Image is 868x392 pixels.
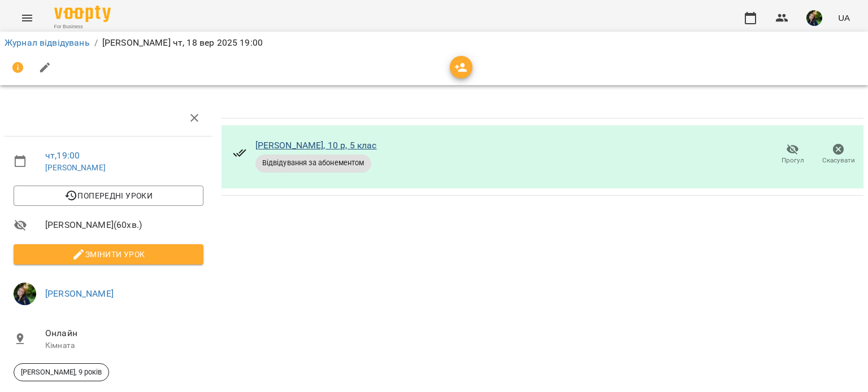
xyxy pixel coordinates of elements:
span: Відвідування за абонементом [255,158,371,168]
button: Змінити урок [14,244,203,265]
a: чт , 19:00 [45,150,80,161]
a: [PERSON_NAME] [45,163,106,172]
span: Онлайн [45,327,203,340]
button: UA [834,7,854,28]
img: Voopty Logo [54,6,111,22]
button: Скасувати [815,139,861,170]
nav: breadcrumb [5,36,863,50]
img: 8d1dcb6868e5a1856202e452063752e6.jpg [14,283,36,305]
span: Прогул [782,156,804,165]
span: Попередні уроки [23,189,194,202]
img: 8d1dcb6868e5a1856202e452063752e6.jpg [806,10,822,26]
button: Menu [14,5,41,32]
a: [PERSON_NAME], 10 р, 5 клас [255,140,377,151]
span: [PERSON_NAME] ( 60 хв. ) [45,218,203,232]
li: / [94,36,98,50]
span: Скасувати [822,156,855,165]
button: Попередні уроки [14,186,203,206]
button: Прогул [770,139,815,170]
span: Змінити урок [23,248,194,261]
a: Журнал відвідувань [5,37,90,48]
span: For Business [54,23,111,30]
p: [PERSON_NAME] чт, 18 вер 2025 19:00 [102,36,263,50]
div: [PERSON_NAME], 9 років [14,363,109,381]
p: Кімната [45,340,203,351]
a: [PERSON_NAME] [45,288,114,299]
span: UA [838,12,850,24]
span: [PERSON_NAME], 9 років [14,367,108,377]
